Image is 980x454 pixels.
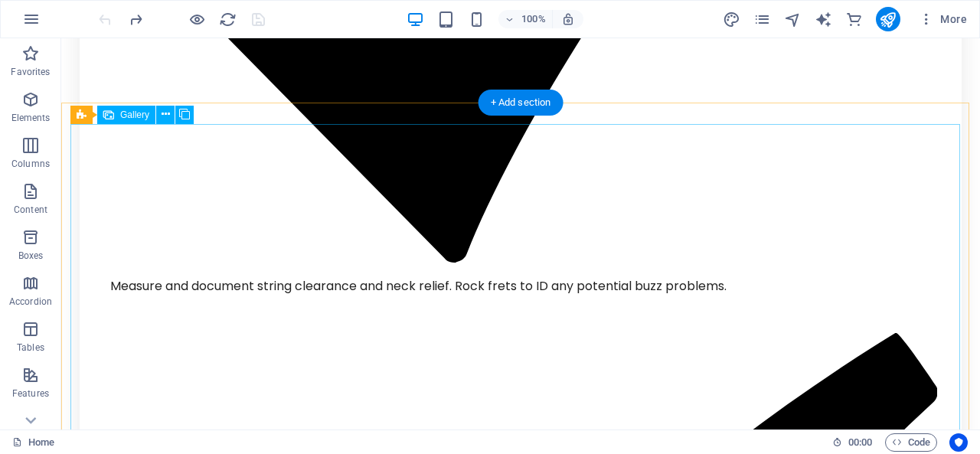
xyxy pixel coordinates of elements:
span: Code [892,433,930,452]
a: Click to cancel selection. Double-click to open Pages [12,433,54,452]
p: Accordion [9,296,52,308]
p: Boxes [18,250,44,262]
p: Elements [11,112,51,124]
button: text_generator [815,10,833,28]
p: Tables [17,341,44,354]
p: Columns [11,158,50,170]
button: More [913,7,973,31]
button: navigator [784,10,802,28]
button: Click here to leave preview mode and continue editing [188,10,206,28]
button: publish [876,7,900,31]
span: 00 00 [848,433,872,452]
h6: 100% [521,10,546,28]
span: More [919,11,967,27]
button: redo [126,10,145,28]
div: + Add section [479,90,563,116]
i: Pages (Ctrl+Alt+S) [753,11,771,28]
i: On resize automatically adjust zoom level to fit chosen device. [561,12,575,26]
button: commerce [845,10,864,28]
button: Code [885,433,937,452]
button: reload [218,10,237,28]
p: Features [12,387,49,400]
p: Content [14,204,47,216]
span: : [859,436,861,448]
i: Publish [879,11,897,28]
i: Redo: Duplicate elements (Ctrl+Y, ⌘+Y) [127,11,145,28]
p: Favorites [11,66,50,78]
i: Design (Ctrl+Alt+Y) [723,11,740,28]
button: Usercentrics [949,433,968,452]
i: Commerce [845,11,863,28]
i: AI Writer [815,11,832,28]
button: 100% [498,10,553,28]
button: design [723,10,741,28]
button: pages [753,10,772,28]
i: Navigator [784,11,802,28]
i: Reload page [219,11,237,28]
span: Gallery [120,110,149,119]
h6: Session time [832,433,873,452]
